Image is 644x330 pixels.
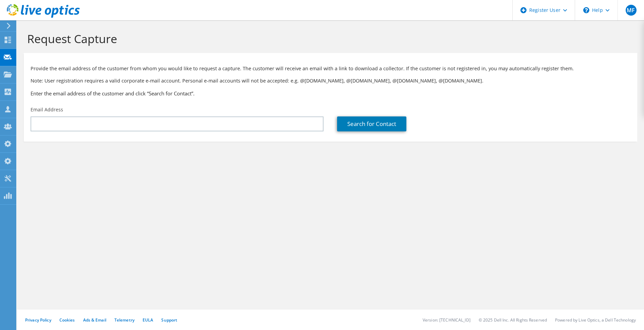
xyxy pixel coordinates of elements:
li: © 2025 Dell Inc. All Rights Reserved [479,317,547,323]
a: Support [161,317,177,323]
span: MF [626,5,637,16]
svg: \n [583,7,589,13]
a: EULA [143,317,153,323]
p: Note: User registration requires a valid corporate e-mail account. Personal e-mail accounts will ... [31,77,630,85]
a: Privacy Policy [25,317,51,323]
li: Version: [TECHNICAL_ID] [423,317,471,323]
label: Email Address [31,106,63,113]
a: Cookies [59,317,75,323]
h3: Enter the email address of the customer and click “Search for Contact”. [31,90,630,97]
a: Telemetry [114,317,134,323]
a: Ads & Email [83,317,106,323]
h1: Request Capture [27,32,630,46]
li: Powered by Live Optics, a Dell Technology [555,317,636,323]
p: Provide the email address of the customer from whom you would like to request a capture. The cust... [31,65,630,72]
a: Search for Contact [337,116,406,131]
